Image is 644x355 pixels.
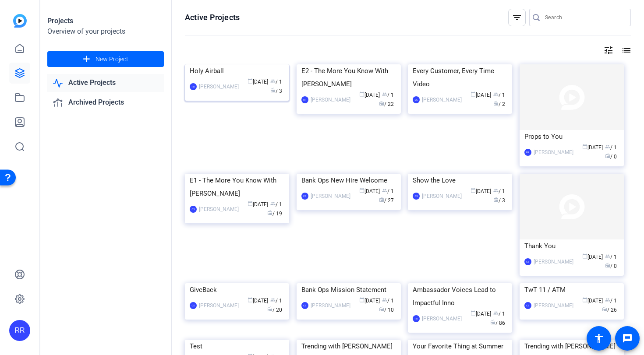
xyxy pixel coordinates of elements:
[81,54,92,65] mat-icon: add
[47,74,164,92] a: Active Projects
[524,258,531,265] div: CS
[605,297,610,302] span: group
[534,257,573,266] div: [PERSON_NAME]
[490,320,505,326] span: / 86
[534,148,573,157] div: [PERSON_NAME]
[582,144,587,149] span: calendar_today
[190,174,284,200] div: E1 - The More You Know With [PERSON_NAME]
[534,301,573,310] div: [PERSON_NAME]
[248,298,268,304] span: [DATE]
[248,297,253,302] span: calendar_today
[524,283,619,296] div: TwT 11 / ATM
[301,174,396,187] div: Bank Ops New Hire Welcome
[622,333,633,344] mat-icon: message
[382,92,394,98] span: / 1
[379,101,394,107] span: / 22
[199,82,239,91] div: [PERSON_NAME]
[413,283,507,309] div: Ambassador Voices Lead to Impactful Inno
[512,12,522,23] mat-icon: filter_list
[422,314,462,323] div: [PERSON_NAME]
[605,263,610,268] span: radio
[605,144,610,149] span: group
[605,263,617,269] span: / 0
[413,96,420,103] div: DC
[493,92,505,98] span: / 1
[359,188,364,193] span: calendar_today
[270,298,282,304] span: / 1
[493,188,499,193] span: group
[190,64,284,77] div: Holy Airball
[524,302,531,309] div: CS
[493,310,499,316] span: group
[524,239,619,253] div: Thank You
[248,78,253,84] span: calendar_today
[413,64,507,91] div: Every Customer, Every Time Video
[47,26,164,37] div: Overview of your projects
[190,283,284,296] div: GiveBack
[9,320,30,341] div: RR
[382,188,387,193] span: group
[190,206,197,213] div: CS
[471,91,476,97] span: calendar_today
[603,45,614,56] mat-icon: tune
[267,211,282,217] span: / 19
[379,197,384,202] span: radio
[382,91,387,97] span: group
[413,174,507,187] div: Show the Love
[605,153,610,158] span: radio
[620,45,631,56] mat-icon: list
[270,201,276,206] span: group
[605,154,617,160] span: / 0
[199,301,239,310] div: [PERSON_NAME]
[490,320,495,325] span: radio
[524,149,531,156] div: RR
[493,311,505,317] span: / 1
[359,91,364,97] span: calendar_today
[493,197,505,204] span: / 3
[605,253,610,259] span: group
[524,130,619,143] div: Props to You
[359,92,380,98] span: [DATE]
[382,298,394,304] span: / 1
[379,197,394,204] span: / 27
[602,307,617,313] span: / 26
[47,16,164,26] div: Projects
[493,197,499,202] span: radio
[311,192,350,200] div: [PERSON_NAME]
[47,51,164,67] button: New Project
[471,310,476,316] span: calendar_today
[493,91,499,97] span: group
[471,188,476,193] span: calendar_today
[582,144,603,151] span: [DATE]
[382,297,387,302] span: group
[270,201,282,207] span: / 1
[594,333,604,344] mat-icon: accessibility
[270,78,276,84] span: group
[96,55,128,64] span: New Project
[382,188,394,194] span: / 1
[185,12,240,23] h1: Active Projects
[602,306,607,312] span: radio
[605,254,617,260] span: / 1
[267,210,272,215] span: radio
[311,301,350,310] div: [PERSON_NAME]
[413,315,420,322] div: RR
[605,298,617,304] span: / 1
[379,306,384,312] span: radio
[13,14,27,28] img: blue-gradient.svg
[582,253,587,259] span: calendar_today
[493,101,505,107] span: / 2
[301,283,396,296] div: Bank Ops Mission Statement
[301,64,396,91] div: E2 - The More You Know With [PERSON_NAME]
[301,302,308,309] div: CS
[379,307,394,313] span: / 10
[270,79,282,85] span: / 1
[190,83,197,90] div: RR
[267,307,282,313] span: / 20
[190,302,197,309] div: CS
[582,298,603,304] span: [DATE]
[248,201,253,206] span: calendar_today
[422,192,462,200] div: [PERSON_NAME]
[582,254,603,260] span: [DATE]
[545,12,624,23] input: Search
